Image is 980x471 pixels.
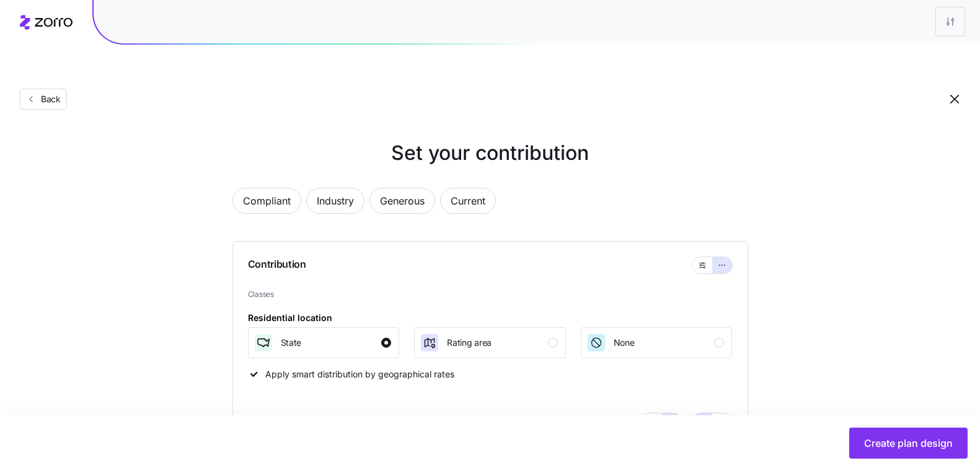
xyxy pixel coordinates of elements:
[440,188,496,214] button: Current
[20,89,67,110] button: Back
[248,289,733,301] span: Classes
[447,337,492,349] span: Rating area
[183,138,798,168] h1: Set your contribution
[317,188,354,213] span: Industry
[369,188,435,214] button: Generous
[380,188,425,213] span: Generous
[248,311,332,325] div: Residential location
[232,188,301,214] button: Compliant
[849,428,968,459] button: Create plan design
[864,436,953,451] span: Create plan design
[614,337,635,349] span: None
[36,93,61,105] span: Back
[306,188,364,214] button: Industry
[451,188,485,213] span: Current
[243,188,291,213] span: Compliant
[281,337,302,349] span: State
[248,257,306,274] span: Contribution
